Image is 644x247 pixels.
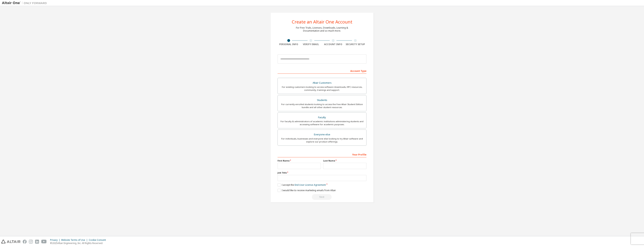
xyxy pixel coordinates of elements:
p: © 2025 Altair Engineering, Inc. All Rights Reserved. [50,242,108,245]
label: I accept the [278,183,326,186]
div: Students [280,98,364,103]
div: Cookie Consent [89,239,108,242]
label: First Name [278,159,321,162]
img: linkedin.svg [35,240,39,244]
div: For individuals, businesses and everyone else looking to try Altair software and explore our prod... [280,137,364,143]
div: For Free Trials, Licenses, Downloads, Learning & Documentation and so much more. [296,26,348,32]
img: facebook.svg [23,240,27,244]
div: Security Setup [344,43,367,46]
div: Read and acccept EULA to continue [278,194,366,200]
label: Job Title [278,171,366,174]
a: End-User License Agreement [295,183,326,186]
div: Personal Info [278,43,300,46]
div: For currently enrolled students looking to access the free Altair Student Edition bundle and all ... [280,103,364,109]
div: Privacy [50,239,61,242]
div: Your Profile [278,151,366,157]
div: Faculty [280,115,364,120]
img: Altair One [2,1,49,5]
div: Altair Customers [280,80,364,86]
img: youtube.svg [41,240,47,244]
div: For existing customers looking to access software downloads, HPC resources, community, trainings ... [280,86,364,92]
div: Website Terms of Use [61,239,89,242]
div: Verify Email [300,43,322,46]
div: For faculty & administrators of academic institutions administering students and accessing softwa... [280,120,364,126]
div: Everyone else [280,132,364,137]
div: Create an Altair One Account [292,20,352,24]
img: altair_logo.svg [1,240,20,244]
div: Account Type [278,68,366,74]
img: instagram.svg [29,240,33,244]
label: Last Name [323,159,366,162]
div: Account Info [322,43,344,46]
label: I would like to receive marketing emails from Altair [278,189,336,192]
